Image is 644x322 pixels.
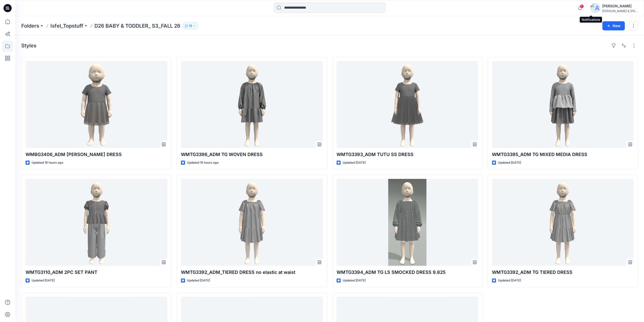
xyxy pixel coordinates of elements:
p: WMTG3392_ADM TG TIERED DRESS [492,269,634,276]
p: WMTG3396_ADM TG WOVEN DRESS [181,151,323,158]
p: Updated 19 hours ago [32,160,63,165]
a: Isfel_Topstuff [50,22,83,29]
p: WMTG3392_ADM_TIERED DRESS no elastic at waist [181,269,323,276]
p: Updated [DATE] [32,278,55,283]
p: WMTG3394_ADM TG LS SMOCKED DRESS 9.825 [337,269,478,276]
button: 13 [182,22,198,29]
img: avatar [590,3,600,13]
p: Updated [DATE] [498,160,521,165]
a: Folders [21,22,39,29]
a: WMTG3110_ADM 2PC SET PANT [26,179,167,266]
p: WMBG3406_ADM [PERSON_NAME] DRESS [26,151,167,158]
a: WMBG3406_ADM BG TUTU DRESS [26,61,167,148]
p: D26 BABY & TODDLER_ S3_FALL 26 [94,22,180,29]
a: WMTG3396_ADM TG WOVEN DRESS [181,61,323,148]
a: WMTG3392_ADM_TIERED DRESS no elastic at waist [181,179,323,266]
a: WMTG3394_ADM TG LS SMOCKED DRESS 9.825 [337,179,478,266]
p: Updated [DATE] [343,278,366,283]
h4: Styles [21,43,36,49]
p: Updated [DATE] [343,160,366,165]
p: WMTG3393_ADM TUTU SS DRESS [337,151,478,158]
a: WMTG3395_ADM TG MIXED MEDIA DRESS [492,61,634,148]
button: New [602,21,625,30]
a: WMTG3392_ADM TG TIERED DRESS [492,179,634,266]
span: 1 [580,4,584,8]
div: [PERSON_NAME] [602,3,638,9]
p: WMTG3110_ADM 2PC SET PANT [26,269,167,276]
p: Updated 19 hours ago [187,160,219,165]
div: [PERSON_NAME] & [PERSON_NAME] [602,9,638,13]
p: Updated [DATE] [187,278,210,283]
p: WMTG3395_ADM TG MIXED MEDIA DRESS [492,151,634,158]
p: 13 [189,23,192,29]
a: WMTG3393_ADM TUTU SS DRESS [337,61,478,148]
p: Updated [DATE] [498,278,521,283]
